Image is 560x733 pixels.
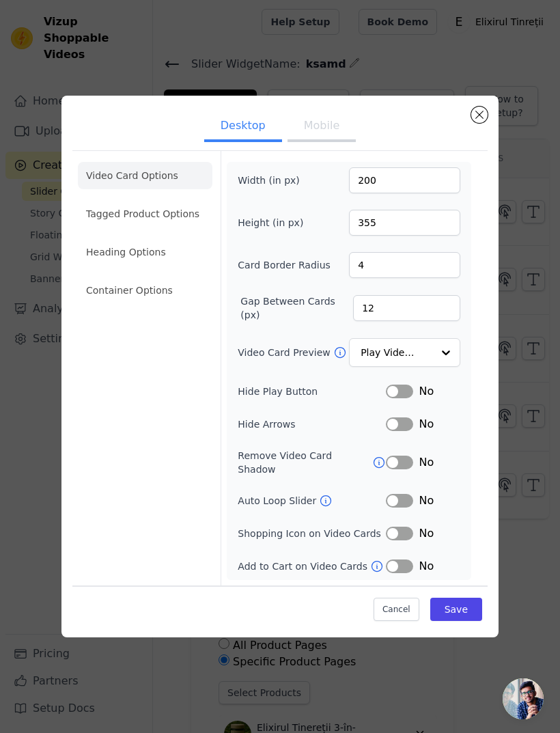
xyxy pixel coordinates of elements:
[288,112,356,142] button: Mobile
[419,383,434,400] span: No
[78,162,212,189] li: Video Card Options
[238,559,370,573] label: Add to Cart on Video Cards
[238,216,312,230] label: Height (in px)
[419,454,434,471] span: No
[419,525,434,542] span: No
[503,678,544,719] div: Open chat
[240,294,353,322] label: Gap Between Cards (px)
[238,449,372,476] label: Remove Video Card Shadow
[238,417,386,431] label: Hide Arrows
[204,112,282,142] button: Desktop
[471,107,488,123] button: Close modal
[374,598,419,621] button: Cancel
[238,494,319,508] label: Auto Loop Slider
[430,598,482,621] button: Save
[238,174,312,187] label: Width (in px)
[419,493,434,509] span: No
[78,277,212,304] li: Container Options
[238,527,386,540] label: Shopping Icon on Video Cards
[419,416,434,432] span: No
[238,346,333,359] label: Video Card Preview
[78,200,212,227] li: Tagged Product Options
[78,238,212,266] li: Heading Options
[419,558,434,575] span: No
[238,385,386,398] label: Hide Play Button
[238,258,331,272] label: Card Border Radius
